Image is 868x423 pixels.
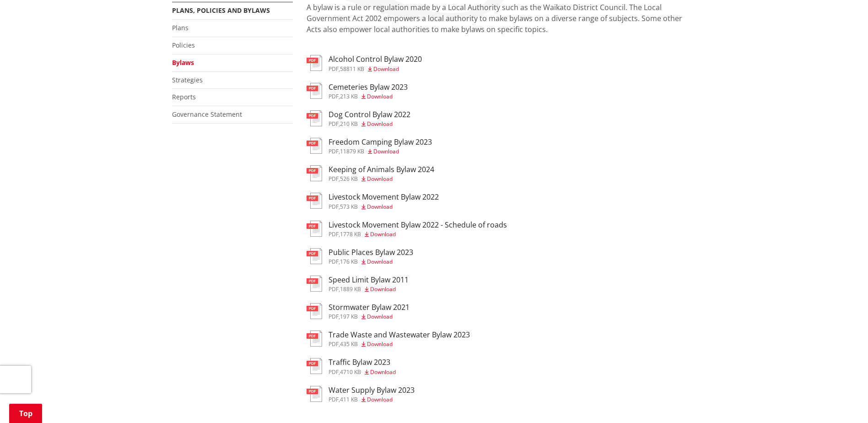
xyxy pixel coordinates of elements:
div: , [329,397,415,402]
a: Reports [172,92,196,101]
span: pdf [329,230,339,238]
img: document-pdf.svg [307,110,322,126]
h3: Freedom Camping Bylaw 2023 [329,138,432,146]
a: Dog Control Bylaw 2022 pdf,210 KB Download [307,110,410,127]
span: 11879 KB [340,147,364,155]
span: Download [367,340,393,348]
span: pdf [329,313,339,320]
a: Livestock Movement Bylaw 2022 - Schedule of roads pdf,1778 KB Download [307,221,507,237]
img: document-pdf.svg [307,193,322,209]
span: 176 KB [340,258,358,266]
img: document-pdf.svg [307,358,322,374]
img: document-pdf.svg [307,276,322,292]
span: Download [373,147,399,155]
img: document-pdf.svg [307,165,322,181]
img: document-pdf.svg [307,221,322,237]
div: , [329,121,410,127]
a: Cemeteries Bylaw 2023 pdf,213 KB Download [307,83,408,99]
span: 1889 KB [340,285,361,293]
span: pdf [329,175,339,183]
div: , [329,314,410,320]
span: Download [367,396,393,403]
a: Traffic Bylaw 2023 pdf,4710 KB Download [307,358,396,374]
div: , [329,149,432,154]
h3: Trade Waste and Wastewater Bylaw 2023 [329,331,470,339]
h3: Keeping of Animals Bylaw 2024 [329,165,434,174]
h3: Stormwater Bylaw 2021 [329,303,410,312]
h3: Public Places Bylaw 2023 [329,248,413,257]
span: 573 KB [340,203,358,211]
a: Stormwater Bylaw 2021 pdf,197 KB Download [307,303,410,320]
a: Water Supply Bylaw 2023 pdf,411 KB Download [307,386,415,402]
a: Speed Limit Bylaw 2011 pdf,1889 KB Download [307,276,409,292]
img: document-pdf.svg [307,138,322,154]
h3: Dog Control Bylaw 2022 [329,110,410,119]
a: Plans, policies and bylaws [172,6,270,15]
span: pdf [329,65,339,73]
span: pdf [329,340,339,348]
h3: Water Supply Bylaw 2023 [329,386,415,395]
a: Governance Statement [172,110,242,119]
span: Download [370,230,396,238]
span: Download [367,92,393,100]
h3: Speed Limit Bylaw 2011 [329,276,409,284]
span: Download [367,175,393,183]
span: Download [367,120,393,128]
span: 1778 KB [340,230,361,238]
img: document-pdf.svg [307,55,322,71]
img: document-pdf.svg [307,331,322,347]
iframe: Messenger Launcher [826,385,859,418]
a: Bylaws [172,58,194,67]
a: Top [9,404,42,423]
span: Download [367,313,393,320]
h3: Livestock Movement Bylaw 2022 [329,193,439,201]
span: 213 KB [340,92,358,100]
span: 411 KB [340,396,358,403]
div: , [329,342,470,347]
img: document-pdf.svg [307,386,322,402]
span: Download [367,258,393,266]
a: Keeping of Animals Bylaw 2024 pdf,526 KB Download [307,165,434,182]
span: pdf [329,285,339,293]
p: A bylaw is a rule or regulation made by a Local Authority such as the Waikato District Council. T... [307,2,696,46]
h3: Livestock Movement Bylaw 2022 - Schedule of roads [329,221,507,229]
span: Download [370,368,396,376]
span: pdf [329,147,339,155]
h3: Traffic Bylaw 2023 [329,358,396,367]
img: document-pdf.svg [307,303,322,319]
h3: Cemeteries Bylaw 2023 [329,83,408,92]
div: , [329,94,408,99]
span: Download [367,203,393,211]
div: , [329,204,439,210]
div: , [329,259,413,265]
span: 4710 KB [340,368,361,376]
span: 197 KB [340,313,358,320]
a: Alcohol Control Bylaw 2020 pdf,58811 KB Download [307,55,422,71]
span: pdf [329,203,339,211]
div: , [329,66,422,72]
div: , [329,232,507,237]
span: 435 KB [340,340,358,348]
span: pdf [329,120,339,128]
a: Plans [172,23,189,32]
a: Policies [172,41,195,49]
span: pdf [329,92,339,100]
div: , [329,176,434,182]
span: pdf [329,258,339,266]
span: pdf [329,396,339,403]
a: Strategies [172,76,203,84]
img: document-pdf.svg [307,83,322,99]
div: , [329,369,396,375]
h3: Alcohol Control Bylaw 2020 [329,55,422,64]
span: pdf [329,368,339,376]
a: Trade Waste and Wastewater Bylaw 2023 pdf,435 KB Download [307,331,470,347]
a: Freedom Camping Bylaw 2023 pdf,11879 KB Download [307,138,432,154]
a: Livestock Movement Bylaw 2022 pdf,573 KB Download [307,193,439,209]
img: document-pdf.svg [307,248,322,264]
div: , [329,287,409,292]
a: Public Places Bylaw 2023 pdf,176 KB Download [307,248,413,265]
span: Download [373,65,399,73]
span: 526 KB [340,175,358,183]
span: 210 KB [340,120,358,128]
span: 58811 KB [340,65,364,73]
